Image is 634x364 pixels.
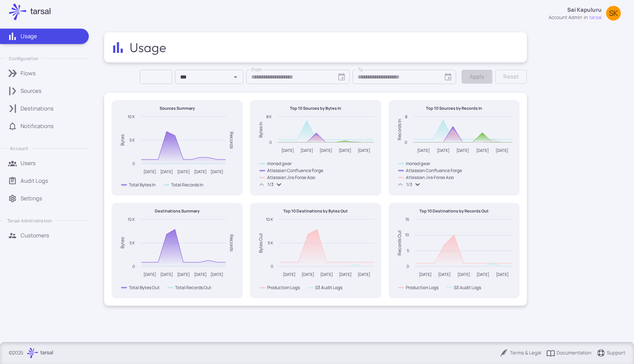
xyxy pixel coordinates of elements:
button: Show Atlassian Confluence Forge [398,167,461,174]
text: 1/3 [267,181,274,188]
text: 5 K [268,240,273,245]
text: Top 10 Sources by Bytes In [290,105,341,111]
p: Customers [21,232,49,240]
text: 5 K [130,240,135,245]
text: [DATE] [496,148,508,153]
p: © 2025 [9,349,23,357]
text: [DATE] [282,148,294,153]
text: [DATE] [339,272,351,277]
button: Show monad gwar [398,160,430,167]
a: Terms & Legal [500,349,541,357]
text: [DATE] [456,148,469,153]
text: [DATE] [320,148,332,153]
text: 10 [405,232,409,237]
text: 0 [269,139,272,145]
button: Apply [462,70,492,84]
text: Records [229,234,235,251]
text: Bytes [119,134,125,146]
text: 0 [132,161,135,166]
p: Destinations [21,105,54,113]
g: S3 Audit Logs, series 2 of 2 with 11 data points. [278,263,375,268]
button: Show Total Records In [164,182,203,188]
p: Settings [21,194,42,203]
text: Atlassian Jira Forge App [267,174,315,181]
text: 0 [407,263,409,269]
text: 0 [132,263,135,269]
text: [DATE] [476,148,489,153]
button: Show Production Logs [398,284,439,291]
text: [DATE] [438,272,451,277]
svg: Interactive chart [253,206,378,298]
text: [DATE] [143,169,156,174]
text: Records Out [396,230,402,255]
text: Bytes Out [258,233,264,253]
a: Documentation [546,349,591,357]
label: From [251,66,262,73]
svg: Interactive chart [391,103,517,196]
p: Tarsal Administration [7,218,52,224]
text: [DATE] [211,272,223,277]
p: Sources [21,87,41,95]
text: [DATE] [194,169,207,174]
button: Sai Kapuluruaccount adminintarsalSK [544,3,625,24]
text: Bytes In [258,121,264,137]
p: Account [10,145,28,152]
text: 15 [405,216,409,222]
text: [DATE] [477,272,489,277]
span: in [584,14,588,21]
div: Sources Summary. Highcharts interactive chart. [114,103,240,196]
p: Sai Kapuluru [567,6,602,14]
text: [DATE] [320,272,333,277]
button: Show Production Logs [259,284,300,291]
text: [DATE] [419,272,431,277]
a: Support [597,349,625,357]
g: Zoom, series 5 of 5 with 11 data points. [412,138,513,144]
div: Top 10 Sources by Bytes In. Highcharts interactive chart. [253,103,378,196]
text: Top 10 Sources by Records In [426,105,482,111]
g: Zoom, series 5 of 5 with 11 data points. [277,139,375,144]
label: To [358,66,363,73]
button: Show Total Bytes In [121,182,156,188]
text: [DATE] [458,272,470,277]
text: Destinations Summary [155,208,200,214]
text: 0 [271,263,273,269]
button: Open [230,72,241,82]
p: Audit Logs [21,177,48,185]
p: Flows [21,69,36,77]
text: 5 [407,248,409,253]
button: Reset [495,70,527,84]
text: 5 K [130,137,135,143]
p: Usage [21,32,37,40]
h2: Usage [130,40,168,55]
button: Show Total Bytes Out [121,284,160,291]
text: Top 10 Destinations by Bytes Out [283,208,348,214]
text: [DATE] [160,169,173,174]
g: Tray.ai, series 4 of 5 with 11 data points. [412,131,513,144]
text: [DATE] [283,272,295,277]
p: Configuration [9,55,38,62]
button: Show S3 Audit Logs [447,284,481,291]
div: Top 10 Sources by Records In. Highcharts interactive chart. [391,103,517,196]
text: 10 K [266,216,273,222]
text: 10 K [128,216,135,222]
text: Sources Summary [160,105,195,111]
text: 8 [405,114,407,119]
text: 10 K [128,114,135,119]
text: [DATE] [358,272,370,277]
text: Bytes [119,237,125,248]
text: [DATE] [358,148,370,153]
text: Top 10 Destinations by Records Out [419,208,489,214]
text: [DATE] [160,272,173,277]
div: Top 10 Destinations by Bytes Out. Highcharts interactive chart. [253,206,378,298]
button: Show Atlassian Confluence Forge [259,167,323,174]
text: [DATE] [301,148,313,153]
button: Show monad gwar [259,160,292,167]
p: Users [21,159,36,167]
div: account admin [549,14,582,21]
svg: Interactive chart [253,103,378,196]
svg: Interactive chart [391,206,517,298]
svg: Interactive chart [114,206,240,298]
